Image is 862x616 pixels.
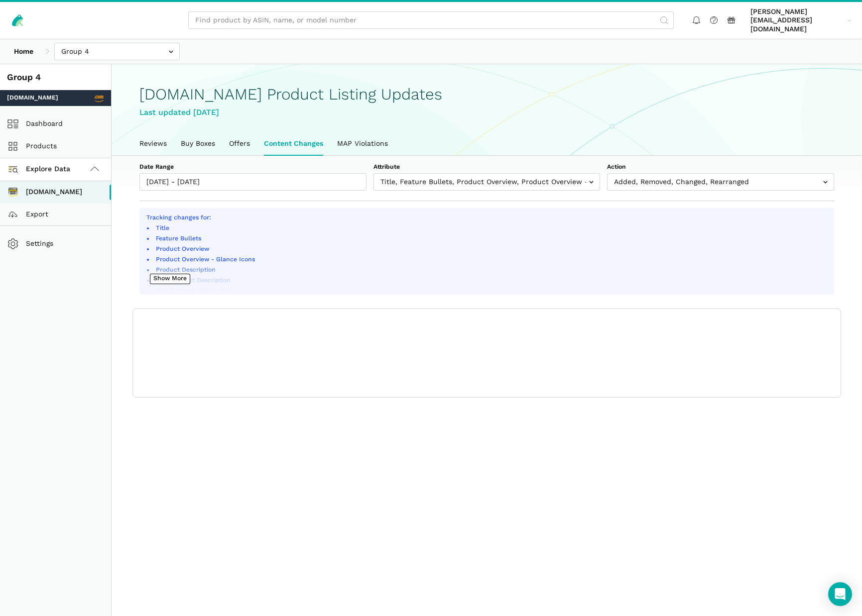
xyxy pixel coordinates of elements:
[188,11,674,29] input: Find product by ASIN, name, or model number
[154,287,827,296] li: Rich Product Information
[750,7,844,34] span: [PERSON_NAME][EMAIL_ADDRESS][DOMAIN_NAME]
[607,163,834,172] label: Action
[330,132,395,155] a: MAP Violations
[154,276,827,285] li: Rich Product Description
[154,224,827,233] li: Title
[54,43,180,60] input: Group 4
[154,255,827,264] li: Product Overview - Glance Icons
[10,163,70,175] span: Explore Data
[747,5,855,35] a: [PERSON_NAME][EMAIL_ADDRESS][DOMAIN_NAME]
[373,163,601,172] label: Attribute
[174,132,222,155] a: Buy Boxes
[828,582,852,606] div: Open Intercom Messenger
[7,94,58,103] span: [DOMAIN_NAME]
[146,213,827,222] p: Tracking changes for:
[150,274,190,284] button: Show More
[373,173,601,191] input: Title, Feature Bullets, Product Overview, Product Overview - Glance Icons, Product Description, R...
[607,173,834,191] input: Added, Removed, Changed, Rearranged
[139,86,834,103] h1: [DOMAIN_NAME] Product Listing Updates
[139,163,367,172] label: Date Range
[132,132,174,155] a: Reviews
[222,132,257,155] a: Offers
[154,266,827,275] li: Product Description
[154,234,827,243] li: Feature Bullets
[139,106,834,119] div: Last updated [DATE]
[257,132,330,155] a: Content Changes
[154,245,827,254] li: Product Overview
[7,71,104,84] div: Group 4
[7,43,40,60] a: Home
